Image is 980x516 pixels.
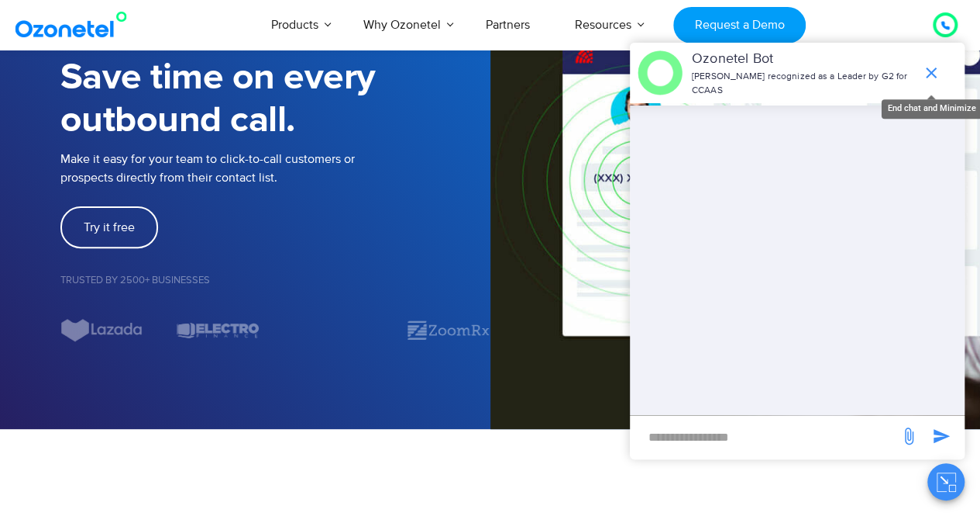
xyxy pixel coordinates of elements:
[893,421,924,452] span: send message
[175,317,260,344] div: 7 / 7
[406,317,490,344] div: 2 / 7
[638,50,683,95] img: header
[60,206,158,248] a: Try it free
[60,317,145,344] div: 6 / 7
[291,320,375,339] div: 1 / 7
[60,317,490,344] div: Image Carousel
[84,221,135,234] span: Try it free
[638,424,892,452] div: new-msg-input
[60,57,490,142] h1: Save time on every outbound call.
[673,7,806,43] a: Request a Demo
[60,317,145,344] img: Lazada
[60,275,490,286] h5: Trusted by 2500+ Businesses
[926,421,957,452] span: send message
[927,463,965,500] button: Close chat
[406,317,490,344] img: zoomrx
[60,150,490,187] p: Make it easy for your team to click-to-call customers or prospects directly from their contact list.
[916,57,947,88] span: end chat or minimize
[175,317,260,344] img: electro
[692,49,914,70] p: Ozonetel Bot
[692,70,914,98] p: [PERSON_NAME] recognized as a Leader by G2 for CCAAS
